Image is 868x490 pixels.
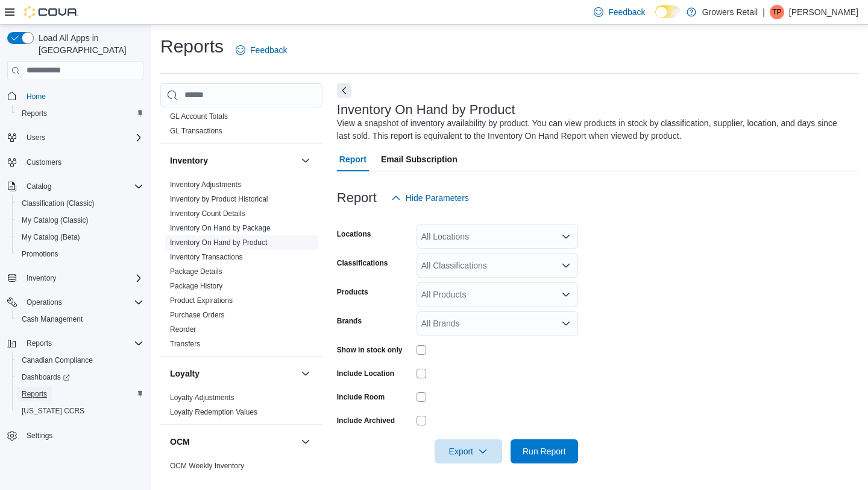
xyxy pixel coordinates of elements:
a: My Catalog (Classic) [17,213,93,227]
span: Run Report [523,445,566,457]
a: Inventory On Hand by Package [170,224,271,232]
span: Promotions [17,247,143,261]
span: Cash Management [17,312,143,326]
button: Open list of options [561,319,571,328]
span: Loyalty Redemption Values [170,407,257,417]
h1: Reports [160,34,224,59]
span: Inventory Transactions [170,252,243,262]
button: Open list of options [561,261,571,270]
a: Inventory Adjustments [170,180,241,189]
button: Operations [2,294,148,311]
a: Customers [22,155,66,170]
span: Reports [17,387,143,401]
span: Report [339,147,366,171]
button: Open list of options [561,232,571,241]
span: Inventory On Hand by Package [170,223,271,233]
a: Dashboards [17,370,75,384]
a: Classification (Classic) [17,196,99,211]
span: Promotions [22,249,58,259]
button: My Catalog (Classic) [12,212,148,229]
button: Loyalty [170,367,296,380]
span: Classification (Classic) [17,196,143,211]
a: Cash Management [17,312,87,326]
span: Inventory Adjustments [170,180,241,189]
a: Dashboards [12,369,148,386]
button: Promotions [12,246,148,262]
label: Include Archived [337,416,395,425]
button: Home [2,87,148,105]
span: Purchase Orders [170,310,225,320]
span: Classification (Classic) [22,199,95,208]
label: Locations [337,229,371,239]
span: Settings [27,431,52,441]
button: Users [2,129,148,146]
div: OCM [160,459,322,478]
span: Dark Mode [655,18,656,19]
button: Loyalty [298,366,313,381]
a: [US_STATE] CCRS [17,404,89,418]
h3: Loyalty [170,367,200,380]
button: Operations [22,295,67,310]
button: Catalog [2,178,148,195]
a: Purchase Orders [170,311,225,319]
h3: Inventory On Hand by Product [337,103,515,117]
a: Inventory Count Details [170,209,245,218]
span: Reports [22,389,47,399]
a: Package Details [170,267,222,276]
button: Open list of options [561,290,571,299]
span: Reports [22,336,143,351]
span: Inventory On Hand by Product [170,238,267,247]
span: Customers [27,157,61,167]
span: Email Subscription [381,147,458,171]
span: Feedback [608,6,645,18]
div: Inventory [160,177,322,356]
span: My Catalog (Beta) [17,230,143,244]
button: Next [337,83,351,98]
span: Reports [22,109,47,118]
a: Reports [17,106,52,121]
span: Export [442,439,495,463]
label: Products [337,287,368,297]
a: Home [22,89,51,104]
p: [PERSON_NAME] [789,5,858,19]
h3: OCM [170,436,190,448]
span: Cash Management [22,314,83,324]
div: View a snapshot of inventory availability by product. You can view products in stock by classific... [337,117,852,142]
button: Run Report [511,439,578,463]
a: Reports [17,387,52,401]
span: Load All Apps in [GEOGRAPHIC_DATA] [34,32,143,56]
button: Catalog [22,179,56,194]
button: Users [22,130,50,145]
button: OCM [170,436,296,448]
a: Feedback [231,38,292,62]
span: Dashboards [22,372,70,382]
label: Classifications [337,258,388,268]
span: Canadian Compliance [17,353,143,367]
span: Users [22,130,143,145]
span: Reports [17,106,143,121]
button: Canadian Compliance [12,352,148,369]
span: OCM Weekly Inventory [170,461,244,471]
span: Canadian Compliance [22,355,93,365]
h3: Report [337,191,377,205]
span: My Catalog (Classic) [17,213,143,227]
span: Product Expirations [170,296,233,305]
span: Catalog [27,182,51,191]
span: Settings [22,428,143,443]
a: Transfers [170,340,200,348]
label: Include Room [337,392,385,402]
button: Inventory [2,270,148,287]
a: Inventory Transactions [170,253,243,261]
p: Growers Retail [702,5,758,19]
a: Inventory by Product Historical [170,195,268,203]
span: My Catalog (Classic) [22,215,89,225]
span: Users [27,133,45,142]
nav: Complex example [7,83,143,476]
button: Customers [2,153,148,171]
button: My Catalog (Beta) [12,229,148,246]
a: Package History [170,282,222,290]
a: Reorder [170,325,196,334]
span: Inventory [22,271,143,285]
a: Settings [22,428,57,443]
button: Reports [2,335,148,352]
